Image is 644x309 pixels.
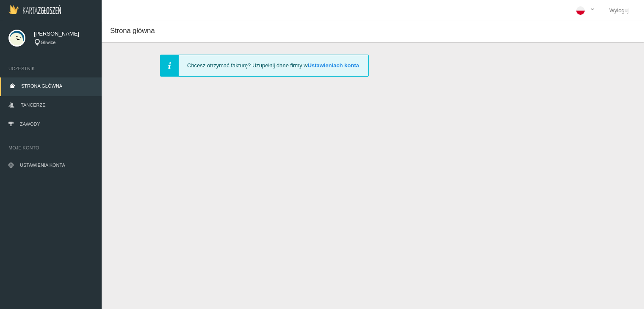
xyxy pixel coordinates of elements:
span: Zawody [20,121,40,127]
div: Gliwice [34,39,93,46]
span: [PERSON_NAME] [34,30,93,38]
span: Moje konto [8,143,93,152]
div: Chcesz otrzymać fakturę? Uzupełnij dane firmy w [160,55,369,77]
span: Strona główna [21,83,62,88]
img: Logo [8,5,61,14]
span: Strona główna [110,27,155,35]
span: Uczestnik [8,64,93,73]
a: Ustawieniach konta [308,62,359,69]
img: svg [8,30,25,47]
span: Ustawienia konta [20,163,65,168]
span: Tancerze [21,102,45,108]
